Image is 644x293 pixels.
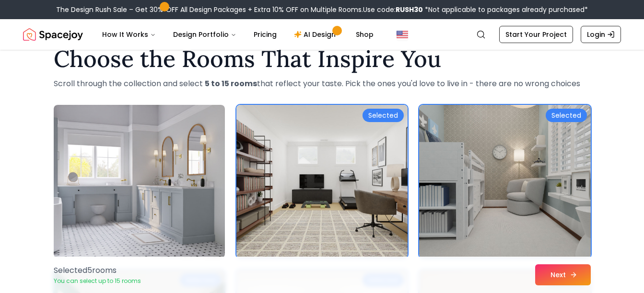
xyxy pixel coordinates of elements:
[54,277,141,285] p: You can select up to 15 rooms
[535,264,591,285] button: Next
[286,25,346,44] a: AI Design
[94,25,164,44] button: How It Works
[499,26,573,43] a: Start Your Project
[397,29,408,40] img: United States
[23,25,83,44] img: Spacejoy Logo
[396,5,423,14] b: RUSH30
[236,105,408,258] img: Room room-2
[54,47,591,70] h1: Choose the Rooms That Inspire You
[205,78,257,89] strong: 5 to 15 rooms
[54,265,141,276] p: Selected 5 room s
[94,25,381,44] nav: Main
[423,5,588,14] span: *Not applicable to packages already purchased*
[23,19,621,50] nav: Global
[419,105,590,258] img: Room room-3
[348,25,381,44] a: Shop
[165,25,244,44] button: Design Portfolio
[546,109,587,122] div: Selected
[246,25,284,44] a: Pricing
[363,109,404,122] div: Selected
[581,26,621,43] a: Login
[54,78,591,90] p: Scroll through the collection and select that reflect your taste. Pick the ones you'd love to liv...
[56,5,588,14] div: The Design Rush Sale – Get 30% OFF All Design Packages + Extra 10% OFF on Multiple Rooms.
[54,105,225,258] img: Room room-1
[363,5,423,14] span: Use code:
[23,25,83,44] a: Spacejoy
